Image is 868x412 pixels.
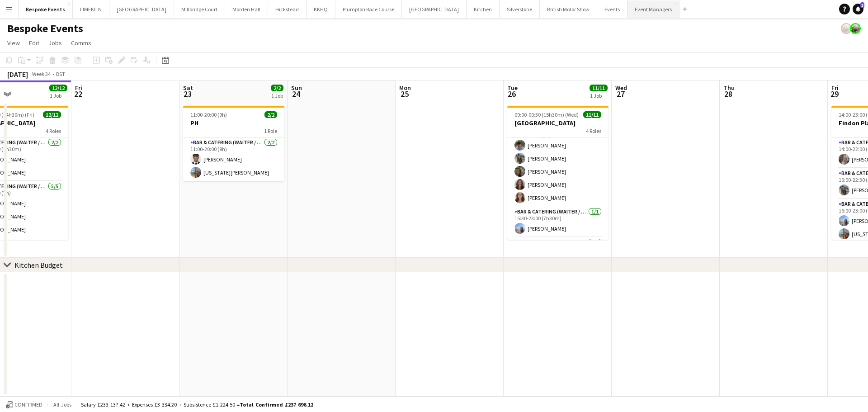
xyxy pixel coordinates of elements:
[174,0,225,18] button: Millbridge Court
[590,85,608,91] span: 11/11
[4,37,24,49] a: View
[398,89,411,99] span: 25
[507,237,609,294] app-card-role: Bar Team3/3
[402,0,467,18] button: [GEOGRAPHIC_DATA]
[73,0,109,18] button: LIMEKILN
[50,92,67,99] div: 1 Job
[71,39,91,47] span: Comms
[500,0,540,18] button: Silverstone
[586,128,601,134] span: 4 Roles
[850,23,861,34] app-user-avatar: Staffing Manager
[399,84,411,92] span: Mon
[335,0,402,18] button: Plumpton Race Course
[14,260,63,270] div: Kitchen Budget
[507,119,609,127] h3: [GEOGRAPHIC_DATA]
[183,137,284,181] app-card-role: Bar & Catering (Waiter / waitress)2/211:00-20:00 (9h)[PERSON_NAME][US_STATE][PERSON_NAME]
[627,0,679,18] button: Event Managers
[507,84,518,92] span: Tue
[183,119,284,127] h3: PH
[860,2,864,8] span: 3
[590,92,607,99] div: 1 Job
[614,89,627,99] span: 27
[264,111,277,118] span: 2/2
[7,39,20,47] span: View
[240,401,313,408] span: Total Confirmed £237 696.12
[268,0,307,18] button: Hickstead
[52,401,73,408] span: All jobs
[467,0,500,18] button: Kitchen
[264,128,277,134] span: 1 Role
[853,4,863,14] a: 3
[7,70,28,79] div: [DATE]
[190,111,227,118] span: 11:00-20:00 (9h)
[507,106,609,240] app-job-card: 09:00-00:30 (15h30m) (Wed)11/11[GEOGRAPHIC_DATA]4 Roles[PERSON_NAME]Bar & Catering (Waiter / wait...
[830,89,839,99] span: 29
[19,0,73,18] button: Bespoke Events
[615,84,627,92] span: Wed
[290,89,302,99] span: 24
[14,402,42,408] span: Confirmed
[307,0,335,18] button: KKHQ
[583,111,601,118] span: 11/11
[225,0,268,18] button: Morden Hall
[75,84,82,92] span: Fri
[841,23,852,34] app-user-avatar: Staffing Manager
[29,39,39,47] span: Edit
[5,400,44,410] button: Confirmed
[45,37,66,49] a: Jobs
[540,0,597,18] button: British Motor Show
[507,207,609,237] app-card-role: Bar & Catering (Waiter / waitress)1/115:30-23:00 (7h30m)[PERSON_NAME]
[43,111,61,118] span: 12/12
[30,71,52,77] span: Week 34
[67,37,95,49] a: Comms
[271,85,283,91] span: 2/2
[506,89,518,99] span: 26
[507,123,609,207] app-card-role: Bar & Catering (Waiter / waitress)5/512:45-20:45 (8h)[PERSON_NAME][PERSON_NAME][PERSON_NAME][PERS...
[7,22,83,35] h1: Bespoke Events
[183,84,193,92] span: Sat
[831,84,839,92] span: Fri
[182,89,193,99] span: 23
[597,0,627,18] button: Events
[49,85,67,91] span: 12/12
[109,0,174,18] button: [GEOGRAPHIC_DATA]
[81,401,313,408] div: Salary £233 137.42 + Expenses £3 334.20 + Subsistence £1 224.50 =
[722,89,735,99] span: 28
[56,71,65,77] div: BST
[271,92,283,99] div: 1 Job
[25,37,43,49] a: Edit
[48,39,62,47] span: Jobs
[183,106,284,181] app-job-card: 11:00-20:00 (9h)2/2PH1 RoleBar & Catering (Waiter / waitress)2/211:00-20:00 (9h)[PERSON_NAME][US_...
[514,111,579,118] span: 09:00-00:30 (15h30m) (Wed)
[46,128,61,134] span: 4 Roles
[291,84,302,92] span: Sun
[74,89,82,99] span: 22
[723,84,735,92] span: Thu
